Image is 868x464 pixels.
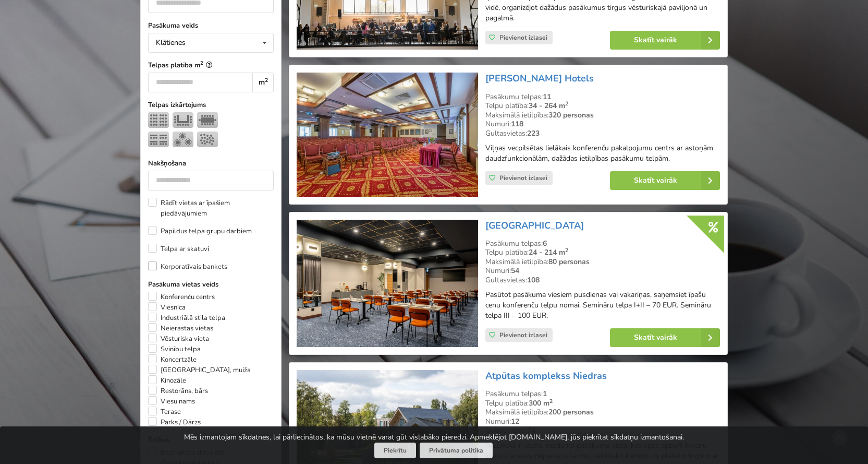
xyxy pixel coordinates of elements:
[148,226,252,236] label: Papildus telpa grupu darbiem
[148,20,274,31] label: Pasākuma veids
[543,92,551,102] strong: 11
[148,244,209,254] label: Telpa ar skatuvi
[610,31,720,50] a: Skatīt vairāk
[148,112,169,128] img: Teātris
[485,408,720,417] div: Maksimālā ietilpība:
[485,72,594,85] a: [PERSON_NAME] Hotels
[200,60,203,66] sup: 2
[485,417,720,426] div: Numuri:
[485,399,720,408] div: Telpu platība:
[148,334,209,344] label: Vēsturiska vieta
[548,110,594,120] strong: 320 personas
[148,375,186,386] label: Kinozāle
[565,246,568,254] sup: 2
[252,73,274,92] div: m
[173,132,193,147] img: Bankets
[485,266,720,276] div: Numuri:
[197,112,218,128] img: Sapulce
[610,328,720,347] a: Skatīt vairāk
[485,248,720,257] div: Telpu platība:
[529,398,553,408] strong: 300 m
[610,171,720,190] a: Skatīt vairāk
[148,261,227,272] label: Korporatīvais bankets
[485,111,720,120] div: Maksimālā ietilpība:
[485,101,720,111] div: Telpu platība:
[543,239,547,248] strong: 6
[297,73,478,196] img: Viesnīca | Viļņa | Artis Centrum Hotels
[148,386,208,396] label: Restorāns, bārs
[148,365,251,375] label: [GEOGRAPHIC_DATA], muiža
[485,370,607,382] a: Atpūtas komplekss Niedras
[529,247,568,257] strong: 24 - 214 m
[511,266,519,276] strong: 54
[156,39,186,46] div: Klātienes
[543,389,547,399] strong: 1
[485,239,720,248] div: Pasākumu telpas:
[148,354,197,365] label: Koncertzāle
[485,120,720,129] div: Numuri:
[485,276,720,285] div: Gultasvietas:
[148,323,213,334] label: Neierastas vietas
[420,443,493,459] a: Privātuma politika
[197,132,218,147] img: Pieņemšana
[485,143,720,164] p: Viļņas vecpilsētas lielākais konferenču pakalpojumu centrs ar astoņām daudzfunkcionālām, dažādas ...
[529,101,568,111] strong: 34 - 264 m
[485,92,720,102] div: Pasākumu telpas:
[148,158,274,169] label: Nakšņošana
[148,279,274,290] label: Pasākuma vietas veids
[148,313,225,323] label: Industriālā stila telpa
[173,112,193,128] img: U-Veids
[485,389,720,399] div: Pasākumu telpas:
[297,220,478,348] img: Viesnīca | Rīga | Aston Hotel Riga
[527,128,540,138] strong: 223
[511,417,519,426] strong: 12
[148,60,274,70] label: Telpas platība m
[148,302,186,313] label: Viesnīca
[148,396,195,407] label: Viesu nams
[527,275,540,285] strong: 108
[374,443,416,459] button: Piekrītu
[148,344,201,354] label: Svinību telpa
[549,397,553,405] sup: 2
[485,257,720,267] div: Maksimālā ietilpība:
[499,174,547,182] span: Pievienot izlasei
[148,407,181,417] label: Terase
[148,132,169,147] img: Klase
[511,119,523,129] strong: 118
[548,257,590,267] strong: 80 personas
[499,33,547,42] span: Pievienot izlasei
[485,219,584,232] a: [GEOGRAPHIC_DATA]
[548,407,594,417] strong: 200 personas
[527,425,535,435] strong: 74
[265,76,268,84] sup: 2
[148,198,274,219] label: Rādīt vietas ar īpašiem piedāvājumiem
[148,100,274,110] label: Telpas izkārtojums
[148,417,201,427] label: Parks / Dārzs
[148,292,215,302] label: Konferenču centrs
[499,331,547,339] span: Pievienot izlasei
[485,290,720,321] p: Pasūtot pasākuma viesiem pusdienas vai vakariņas, saņemsiet īpašu cenu konferenču telpu nomai. Se...
[565,100,568,108] sup: 2
[485,129,720,138] div: Gultasvietas:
